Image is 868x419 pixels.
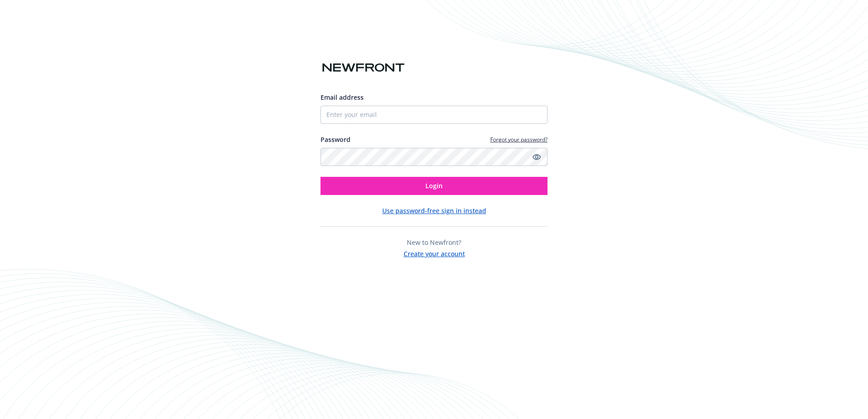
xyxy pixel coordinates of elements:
a: Show password [531,151,542,162]
a: Forgot your password? [490,136,547,143]
button: Login [321,177,547,195]
span: Email address [321,93,364,102]
span: New to Newfront? [407,238,461,247]
input: Enter your password [321,148,547,166]
button: Create your account [404,247,465,258]
img: Newfront logo [321,60,406,76]
button: Use password-free sign in instead [382,206,486,215]
label: Password [321,135,350,144]
input: Enter your email [321,106,547,124]
span: Login [425,181,443,190]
